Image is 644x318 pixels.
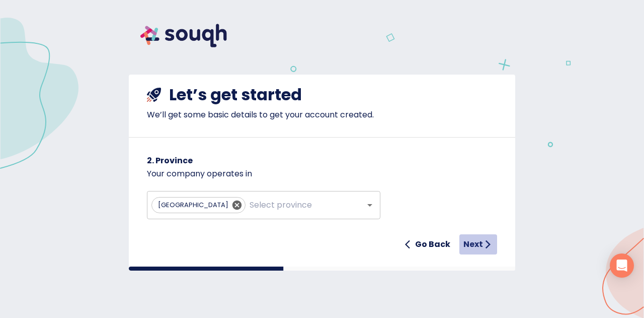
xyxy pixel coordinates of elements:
p: Your company operates in [147,168,497,180]
button: Next [459,234,497,255]
input: Select province [248,196,348,215]
div: [GEOGRAPHIC_DATA] [151,197,246,213]
h6: 2. Province [147,154,497,168]
div: Open Intercom Messenger [610,253,634,278]
button: Open [363,198,377,212]
h6: Go Back [415,237,450,251]
img: shuttle [147,88,161,102]
img: souqh logo [129,12,238,59]
button: Go Back [401,234,454,255]
span: [GEOGRAPHIC_DATA] [152,200,234,210]
h6: Next [463,237,483,251]
p: We’ll get some basic details to get your account created. [147,109,497,121]
h4: Let’s get started [169,85,302,105]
